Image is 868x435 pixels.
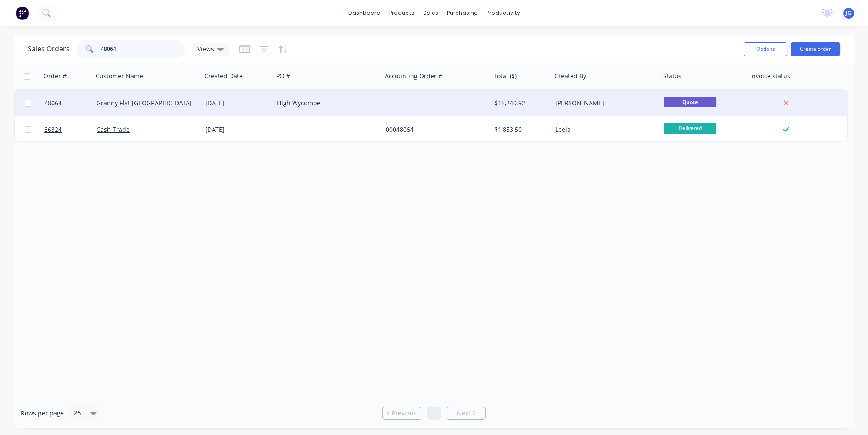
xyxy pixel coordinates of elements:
span: Delivered [664,123,716,134]
ul: Pagination [379,407,489,420]
img: Factory [16,7,29,20]
div: Created Date [204,72,243,80]
a: 36324 [44,117,97,143]
div: Invoice status [750,72,790,80]
a: 48064 [44,90,97,116]
div: Accounting Order # [385,72,442,80]
div: [DATE] [205,99,270,107]
span: Rows per page [21,409,64,418]
span: 36324 [44,125,62,134]
div: purchasing [443,7,482,20]
div: [PERSON_NAME] [555,99,652,107]
input: Search... [101,40,186,58]
span: Previous [392,409,417,418]
a: Previous page [383,409,421,418]
button: Create order [791,42,840,56]
a: dashboard [344,7,385,20]
div: Order # [43,72,67,80]
div: $15,240.92 [494,99,546,107]
a: Granny Flat [GEOGRAPHIC_DATA] [97,99,192,107]
div: Status [663,72,681,80]
div: [DATE] [205,125,270,134]
span: Next [457,409,471,418]
a: Next page [447,409,485,418]
div: $1,853.50 [494,125,546,134]
div: sales [419,7,443,20]
span: 48064 [44,99,62,107]
a: Page 1 is your current page [427,407,441,420]
div: Customer Name [96,72,143,80]
div: 00048064 [386,125,482,134]
h1: Sales Orders [28,45,70,53]
a: Cash Trade [97,125,130,134]
div: productivity [482,7,524,20]
div: Leela [555,125,652,134]
span: Quote [664,97,716,107]
div: PO # [276,72,290,80]
div: Total ($) [494,72,517,80]
div: products [385,7,419,20]
button: Options [744,42,787,56]
div: Created By [554,72,586,80]
div: High Wycombe [277,99,374,107]
span: JG [846,9,851,17]
span: Views [197,44,214,54]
